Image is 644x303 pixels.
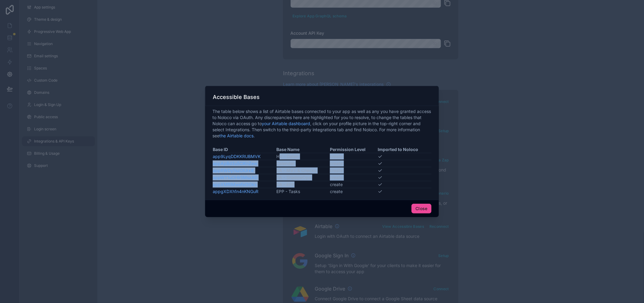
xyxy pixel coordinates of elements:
[330,188,377,195] td: create
[262,121,310,126] a: your Airtable dashboard
[213,175,257,180] a: appWT1uOHlr5MszAD
[213,189,258,194] a: appgXDXh1n4nKNGuR
[213,93,260,101] h3: Accessible Bases
[276,167,330,174] td: SA - MVT & Checks
[276,160,330,167] td: Calender
[213,161,257,166] a: appApBd3u5ClKnZew
[213,168,254,173] a: appRWDy5sz0lUrxlE
[330,153,377,160] td: create
[276,146,330,153] th: Base Name
[276,153,330,160] td: HV - Daten
[377,146,432,153] th: Imported to Noloco
[212,146,276,153] th: Base ID
[276,181,330,188] td: SA - EPP
[219,133,254,138] a: the Airtable docs
[213,154,261,159] a: app9LyqDDKKRUBMVK
[330,174,377,181] td: create
[330,146,377,153] th: Permission Level
[276,188,330,195] td: EPP - Tasks
[330,160,377,167] td: create
[411,204,432,213] button: Close
[212,108,432,139] span: The table below shows a list of Airtable bases connected to your app as well as any you have gran...
[330,167,377,174] td: create
[330,181,377,188] td: create
[213,182,257,187] a: appXMRiMwefel3Oks
[276,174,330,181] td: SA - ShadowOps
